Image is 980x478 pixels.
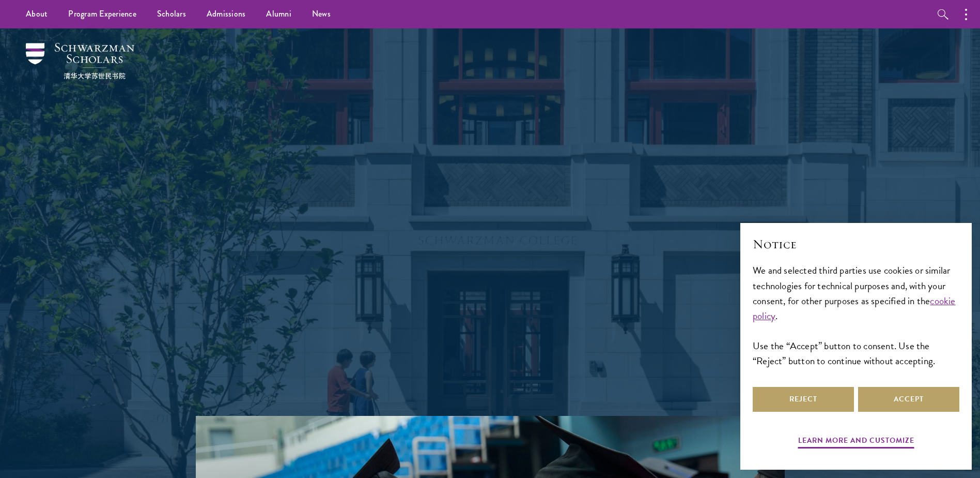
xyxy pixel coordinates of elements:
button: Reject [753,387,854,412]
div: We and selected third parties use cookies or similar technologies for technical purposes and, wit... [753,263,959,368]
img: Schwarzman Scholars [26,43,134,79]
button: Accept [858,387,959,412]
a: cookie policy [753,293,956,323]
button: Learn more and customize [798,434,914,450]
h2: Notice [753,235,959,253]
